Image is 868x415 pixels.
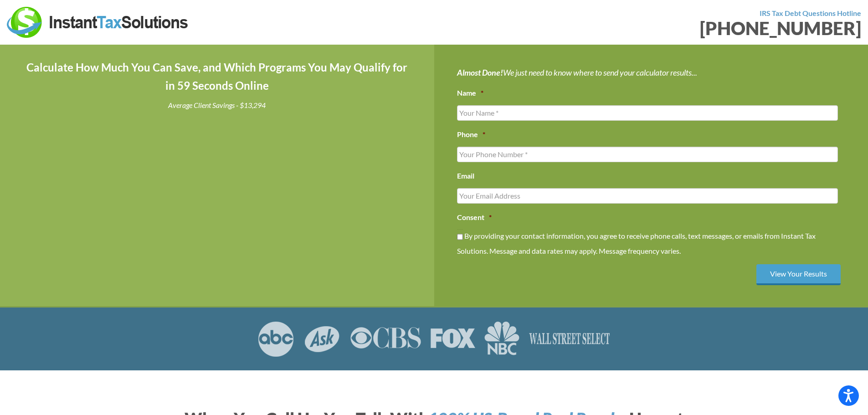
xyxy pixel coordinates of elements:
img: CBS [350,321,421,357]
h4: Calculate How Much You Can Save, and Which Programs You May Qualify for in 59 Seconds Online [23,58,411,96]
input: View Your Results [756,264,841,286]
label: Email [457,171,474,181]
i: Average Client Savings - $13,294 [168,101,266,109]
input: Your Email Address [457,188,838,204]
strong: IRS Tax Debt Questions Hotline [760,9,861,17]
label: Name [457,88,483,98]
img: Wall Street Select [529,321,611,357]
div: [PHONE_NUMBER] [441,19,862,37]
i: We just need to know where to send your calculator results... [457,67,697,77]
label: Phone [457,130,485,139]
label: Consent [457,213,492,222]
img: NBC [484,321,519,357]
img: FOX [430,321,475,357]
input: Your Name * [457,105,838,121]
strong: Almost Done! [457,67,503,77]
img: ASK [303,321,341,357]
input: Your Phone Number * [457,147,838,162]
a: Instant Tax Solutions Logo [7,17,189,26]
img: ABC [257,321,294,357]
img: Instant Tax Solutions Logo [7,7,189,38]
